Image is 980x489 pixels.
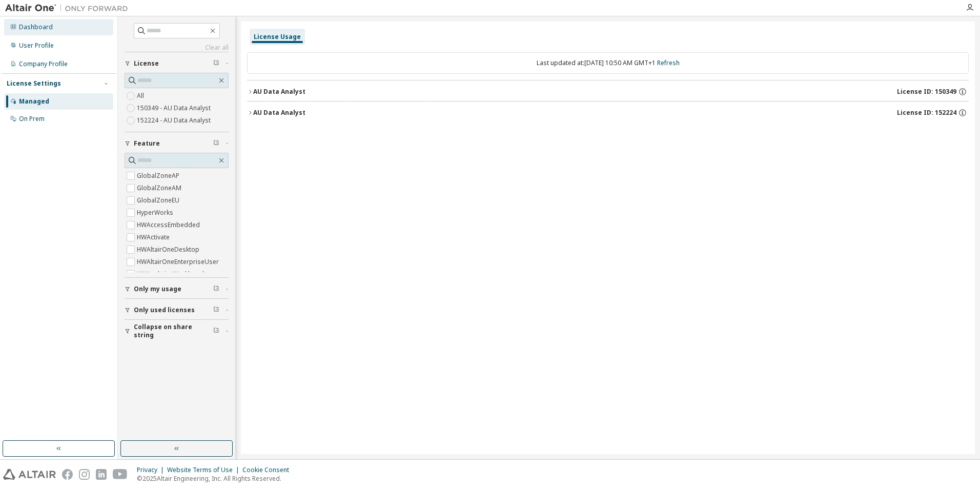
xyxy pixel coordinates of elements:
[137,474,295,483] p: © 2025 Altair Engineering, Inc. All Rights Reserved.
[137,114,213,127] label: 152224 - AU Data Analyst
[113,469,128,480] img: youtube.svg
[253,88,305,96] div: AU Data Analyst
[213,285,219,293] span: Clear filter
[96,469,107,480] img: linkedin.svg
[253,109,305,117] div: AU Data Analyst
[213,139,219,148] span: Clear filter
[134,139,160,148] span: Feature
[242,466,295,474] div: Cookie Consent
[125,320,229,342] button: Collapse on share string
[19,97,49,106] div: Managed
[137,207,175,219] label: HyperWorks
[137,466,167,474] div: Privacy
[134,59,159,68] span: License
[5,3,133,13] img: Altair One
[137,268,208,280] label: HWAnalyticsWorkbench
[134,306,195,314] span: Only used licenses
[247,52,969,74] div: Last updated at: [DATE] 10:50 AM GMT+1
[3,469,56,480] img: altair_logo.svg
[62,469,73,480] img: facebook.svg
[897,88,956,96] span: License ID: 150349
[79,469,90,480] img: instagram.svg
[125,52,229,75] button: License
[254,33,301,41] div: License Usage
[125,132,229,155] button: Feature
[137,90,146,102] label: All
[137,219,202,231] label: HWAccessEmbedded
[19,60,68,68] div: Company Profile
[137,182,183,194] label: GlobalZoneAM
[213,327,219,335] span: Clear filter
[137,194,181,207] label: GlobalZoneEU
[897,109,956,117] span: License ID: 152224
[134,323,213,339] span: Collapse on share string
[137,231,172,243] label: HWActivate
[19,115,45,123] div: On Prem
[125,44,229,52] a: Clear all
[134,285,181,293] span: Only my usage
[213,59,219,68] span: Clear filter
[657,58,680,67] a: Refresh
[7,79,61,88] div: License Settings
[19,23,53,31] div: Dashboard
[19,42,54,50] div: User Profile
[137,243,201,256] label: HWAltairOneDesktop
[167,466,242,474] div: Website Terms of Use
[213,306,219,314] span: Clear filter
[137,102,213,114] label: 150349 - AU Data Analyst
[247,101,969,124] button: AU Data AnalystLicense ID: 152224
[247,80,969,103] button: AU Data AnalystLicense ID: 150349
[125,299,229,321] button: Only used licenses
[137,170,181,182] label: GlobalZoneAP
[125,278,229,300] button: Only my usage
[137,256,221,268] label: HWAltairOneEnterpriseUser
